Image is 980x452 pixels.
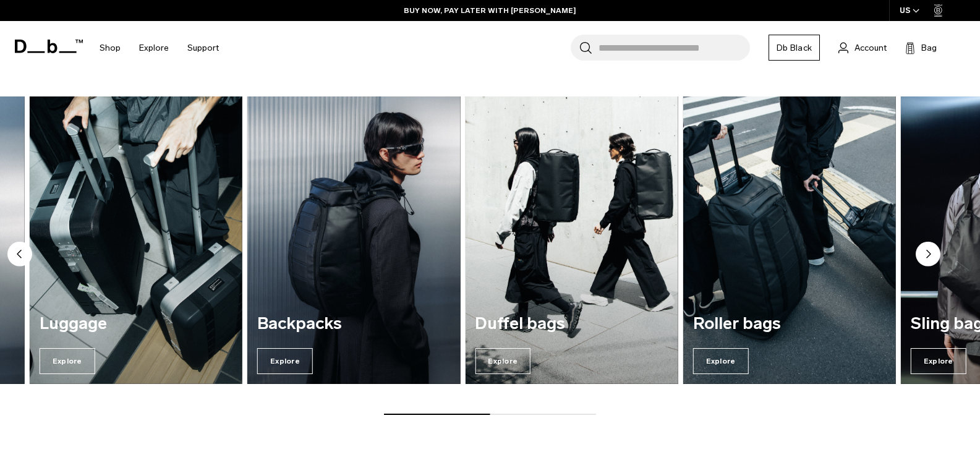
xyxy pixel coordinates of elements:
span: Explore [257,348,313,374]
span: Account [854,41,887,54]
span: Explore [911,348,966,374]
nav: Main Navigation [90,21,228,75]
a: Db Black [769,35,820,61]
a: Backpacks Explore [247,96,460,384]
a: Luggage Explore [30,96,242,384]
div: 5 / 7 [683,96,896,384]
span: Explore [475,348,530,374]
h3: Duffel bags [475,315,668,333]
button: Next slide [916,242,940,269]
button: Previous slide [7,242,32,269]
span: Explore [40,348,95,374]
a: Support [187,26,219,70]
a: BUY NOW, PAY LATER WITH [PERSON_NAME] [404,5,576,16]
h3: Roller bags [693,315,886,333]
span: Bag [921,41,937,54]
a: Duffel bags Explore [465,96,678,384]
h3: Backpacks [257,315,450,333]
a: Shop [100,26,121,70]
div: 3 / 7 [247,96,460,384]
a: Account [838,40,887,55]
span: Explore [693,348,749,374]
a: Explore [139,26,169,70]
div: 4 / 7 [465,96,678,384]
button: Bag [905,40,937,55]
div: 2 / 7 [30,96,242,384]
a: Roller bags Explore [683,96,896,384]
h3: Luggage [40,315,232,333]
